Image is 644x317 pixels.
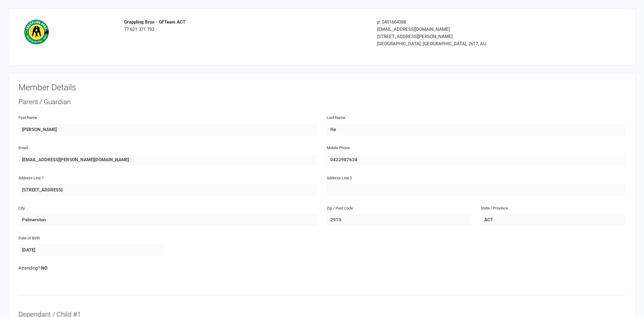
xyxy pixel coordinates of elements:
[327,175,352,181] label: Address Line 2
[327,115,345,121] label: Last Name
[18,97,626,107] div: Parent / Guardian
[481,205,508,212] label: State / Province
[327,145,350,151] label: Mobile Phone
[124,19,185,25] strong: Grappling Bros - GFTeam ACT
[18,145,28,151] label: Email
[377,40,570,47] div: [GEOGRAPHIC_DATA], [GEOGRAPHIC_DATA], 2617, AU
[377,33,570,40] div: [STREET_ADDRESS][PERSON_NAME]
[18,115,37,121] label: First Name
[18,175,44,181] label: Address Line 1
[377,26,570,33] div: [EMAIL_ADDRESS][DOMAIN_NAME]
[41,265,47,271] strong: NO
[18,235,40,242] label: Date of Birth
[327,205,353,212] label: Zip / Post Code
[124,18,368,33] div: 77 621 371 793
[23,18,50,45] img: logo.png
[18,205,25,212] label: City
[18,83,626,92] h3: Member Details
[377,18,570,26] div: p: 0451664388
[18,265,40,271] span: Attending?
